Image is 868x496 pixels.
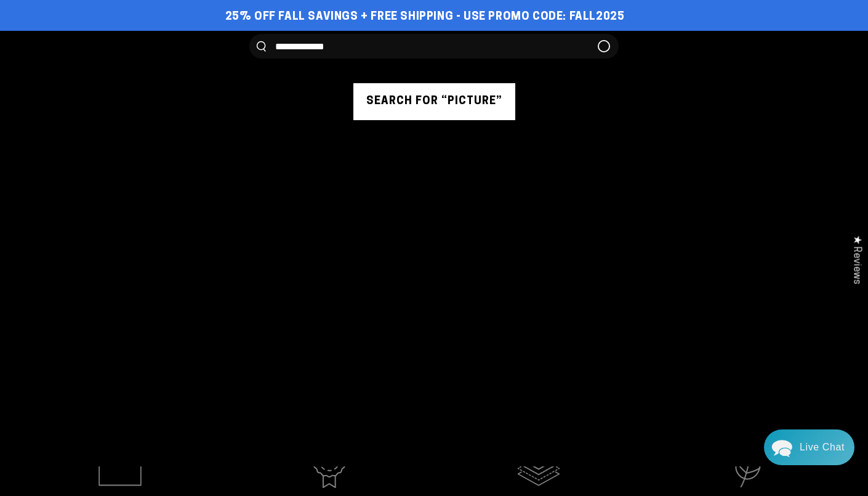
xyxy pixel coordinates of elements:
[353,83,515,120] button: Search for “picture”
[845,226,868,294] div: Click to open Judge.me floating reviews tab
[225,10,625,24] span: 25% off FALL Savings + Free Shipping - Use Promo Code: FALL2025
[257,41,266,52] button: Search our site
[764,429,854,465] div: Chat widget toggle
[800,429,845,465] div: Contact Us Directly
